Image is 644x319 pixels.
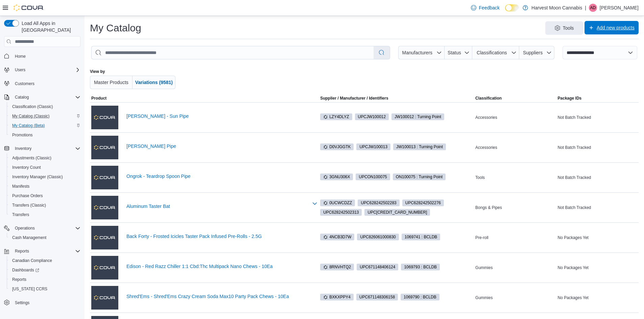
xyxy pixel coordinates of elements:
span: My Catalog (Beta) [9,122,80,130]
button: Catalog [12,93,31,101]
span: Washington CCRS [9,285,80,293]
span: Users [12,66,80,74]
button: Catalog [1,92,83,102]
a: [US_STATE] CCRS [9,285,50,293]
span: UPCON100075 [356,174,390,180]
span: 4NCB3D7W [320,234,354,240]
span: LZY4DLYZ [320,113,352,120]
span: My Catalog (Classic) [9,112,80,120]
a: Dashboards [7,265,83,275]
span: Customers [12,79,80,88]
span: Reports [9,275,80,284]
span: 8RNVHTQ2 [320,264,354,270]
a: Canadian Compliance [9,257,55,265]
span: Canadian Compliance [9,257,80,265]
div: Accessories [474,113,556,122]
span: Catalog [12,93,80,101]
span: UPC [CREDIT_CARD_NUMBER] [367,209,427,215]
label: View by [90,69,105,74]
div: Not Batch Tracked [556,204,639,212]
button: Operations [12,224,38,232]
span: UPC628242502276 [402,200,444,206]
span: Classification (Classic) [9,103,80,111]
span: UPC671148406124 [357,264,398,270]
span: 8RNVHTQ2 [323,264,351,270]
button: Adjustments (Classic) [7,153,83,163]
div: Not Batch Tracked [556,113,639,122]
span: Operations [12,224,80,232]
button: Users [12,66,28,74]
span: 1069793 : BCLDB [404,264,437,270]
span: UPC 826061000830 [360,234,396,240]
a: [PERSON_NAME] Pipe [126,143,308,149]
span: 1069793 : BCLDB [401,264,440,270]
span: Dashboards [9,266,80,274]
span: Manifests [12,184,29,189]
a: Customers [12,80,37,88]
a: Aluminum Taster Bat [126,204,308,209]
button: Status [445,46,473,59]
p: [PERSON_NAME] [600,4,639,12]
span: UPC ON100075 [359,174,387,180]
span: Feedback [479,4,500,11]
span: Users [15,67,25,73]
a: Purchase Orders [9,192,46,200]
span: JW100012 : Turning Point [395,114,441,120]
span: UPC628242502313 [320,209,362,216]
span: UPC 671148406124 [360,264,395,270]
span: Add new products [597,24,635,31]
a: Reports [9,275,29,284]
span: Purchase Orders [12,193,43,198]
button: Variations (9581) [133,76,175,89]
button: Master Products [90,76,133,89]
button: Classification (Classic) [7,102,83,111]
button: Purchase Orders [7,191,83,201]
div: Tools [474,174,556,182]
span: Settings [12,298,80,307]
span: Home [15,54,26,59]
div: Gummies [474,264,556,272]
div: Accessories [474,143,556,152]
span: My Catalog (Classic) [12,113,50,119]
span: Classification [475,96,502,101]
div: Andy Downing [589,4,597,12]
span: Customers [15,81,34,86]
span: 1069741 : BCLDB [405,234,437,240]
span: 1069741 : BCLDB [402,234,440,240]
span: UPC628242502283 [358,200,399,206]
button: Customers [1,79,83,88]
a: Home [12,52,28,60]
h1: My Catalog [90,21,141,35]
span: Canadian Compliance [12,258,52,263]
span: 3GNU306X [320,174,353,180]
span: Inventory Manager (Classic) [12,174,63,180]
span: UPCJW100012 [355,113,389,120]
button: Users [1,65,83,75]
span: Transfers [12,212,29,217]
div: No Packages Yet [556,234,639,242]
span: Dashboards [12,267,39,273]
span: UPCJW100013 [356,143,390,150]
a: Dashboards [9,266,42,274]
button: Tools [545,21,583,35]
img: Cova [14,4,44,11]
a: Shred'Ems - Shred'Ems Crazy Cream Soda Max10 Party Pack Chews - 10Ea [126,294,308,299]
span: Purchase Orders [9,192,80,200]
button: Reports [7,275,83,284]
span: Transfers (Classic) [12,203,46,208]
img: Jane West - Moon Pipe [91,136,118,159]
button: Manifests [7,182,83,191]
span: [US_STATE] CCRS [12,286,47,292]
span: Adjustments (Classic) [12,155,51,161]
div: Not Batch Tracked [556,174,639,182]
div: Gummies [474,294,556,302]
div: Not Batch Tracked [556,143,639,152]
span: Classifications [477,50,507,55]
span: My Catalog (Beta) [12,123,45,128]
a: Inventory Count [9,163,44,171]
img: Aluminum Taster Bat [91,196,118,219]
a: Edison - Red Razz Chiller 1:1 Cbd:Thc Multipack Nano Chews - 10Ea [126,264,308,269]
span: 3GNU306X [323,174,350,180]
button: Operations [1,223,83,233]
